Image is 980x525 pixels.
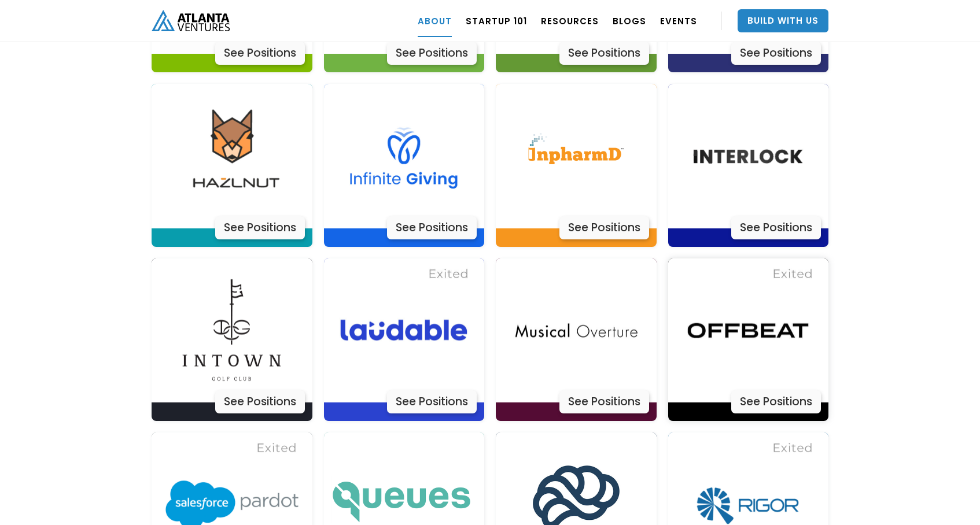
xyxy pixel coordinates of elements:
a: Build With Us [738,9,828,32]
img: Actively Learn [676,258,820,403]
a: EVENTS [660,5,697,37]
div: See Positions [559,216,649,239]
a: Actively LearnSee Positions [668,258,829,422]
div: See Positions [559,390,649,413]
img: Actively Learn [676,84,820,228]
img: Actively Learn [331,84,476,228]
a: BLOGS [613,5,646,37]
img: Actively Learn [504,84,649,228]
a: Actively LearnSee Positions [324,84,485,247]
div: See Positions [559,42,649,65]
a: Actively LearnSee Positions [668,84,829,247]
div: See Positions [387,216,477,239]
div: See Positions [731,390,821,413]
a: Actively LearnSee Positions [496,84,657,247]
a: Actively LearnSee Positions [152,84,312,247]
a: Actively LearnSee Positions [324,258,485,422]
div: See Positions [731,216,821,239]
img: Actively Learn [331,258,476,403]
a: Startup 101 [466,5,527,37]
a: Actively LearnSee Positions [152,258,312,422]
div: See Positions [731,42,821,65]
a: Actively LearnSee Positions [496,258,657,422]
div: See Positions [387,42,477,65]
div: See Positions [215,42,305,65]
img: Actively Learn [504,258,649,403]
div: See Positions [215,216,305,239]
div: See Positions [387,390,477,413]
img: Actively Learn [160,258,304,403]
img: Actively Learn [160,84,304,228]
a: ABOUT [418,5,452,37]
a: RESOURCES [541,5,599,37]
div: See Positions [215,390,305,413]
